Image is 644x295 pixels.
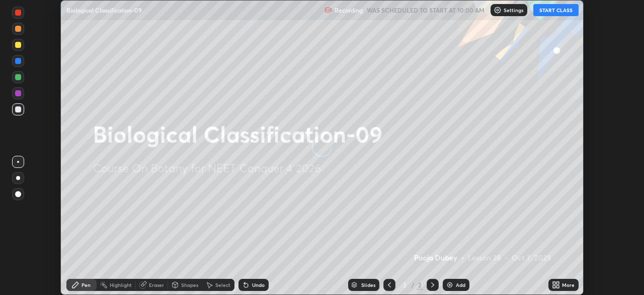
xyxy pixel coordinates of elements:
div: Slides [361,282,375,287]
h5: WAS SCHEDULED TO START AT 10:00 AM [367,6,485,15]
div: Shapes [181,282,198,287]
div: More [562,282,575,287]
div: Highlight [110,282,132,287]
div: Eraser [149,282,164,287]
p: Recording [335,7,363,14]
div: / [412,282,415,288]
div: Select [215,282,230,287]
button: START CLASS [533,4,579,16]
img: add-slide-button [446,281,454,289]
p: Biological Classification-09 [66,6,142,14]
div: 2 [417,280,423,289]
div: Pen [82,282,91,287]
div: Add [456,282,465,287]
img: class-settings-icons [494,6,502,14]
img: recording.375f2c34.svg [325,6,333,14]
p: Settings [504,8,523,13]
div: 2 [399,282,410,288]
div: Undo [252,282,265,287]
